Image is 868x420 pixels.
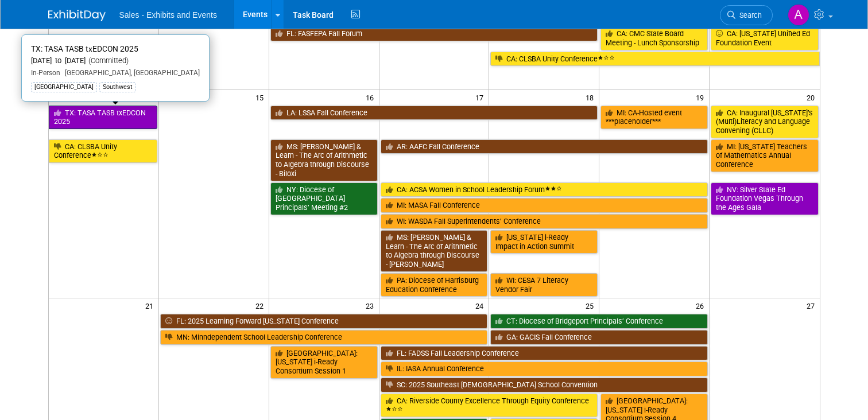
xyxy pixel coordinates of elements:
[31,56,200,66] div: [DATE] to [DATE]
[270,26,598,41] a: FL: FASFEPA Fall Forum
[490,230,598,254] a: [US_STATE] i-Ready Impact in Action Summit
[584,298,599,313] span: 25
[805,298,820,313] span: 27
[270,182,378,215] a: NY: Diocese of [GEOGRAPHIC_DATA] Principals’ Meeting #2
[474,90,489,104] span: 17
[720,5,773,25] a: Search
[381,230,488,272] a: MS: [PERSON_NAME] & Learn - The Arc of Arithmetic to Algebra through Discourse - [PERSON_NAME]
[695,298,709,313] span: 26
[600,26,708,50] a: CA: CMC State Board Meeting - Lunch Sponsorship
[270,346,378,379] a: [GEOGRAPHIC_DATA]: [US_STATE] i-Ready Consortium Session 1
[474,298,489,313] span: 24
[711,106,818,138] a: CA: Inaugural [US_STATE]’s (Multi)Literacy and Language Convening (CLLC)
[381,361,708,376] a: IL: IASA Annual Conference
[365,298,379,313] span: 23
[381,198,708,213] a: MI: MASA Fall Conference
[381,214,708,229] a: WI: WASDA Fall Superintendents’ Conference
[31,82,97,92] div: [GEOGRAPHIC_DATA]
[490,330,708,345] a: GA: GACIS Fall Conference
[381,346,708,361] a: FL: FADSS Fall Leadership Conference
[270,106,598,120] a: LA: LSSA Fall Conference
[270,139,378,181] a: MS: [PERSON_NAME] & Learn - The Arc of Arithmetic to Algebra through Discourse - Biloxi
[49,106,157,129] a: TX: TASA TASB txEDCON 2025
[600,106,708,129] a: MI: CA-Hosted event ***placeholder***
[60,69,200,77] span: [GEOGRAPHIC_DATA], [GEOGRAPHIC_DATA]
[144,298,158,313] span: 21
[381,378,708,392] a: SC: 2025 Southeast [DEMOGRAPHIC_DATA] School Convention
[381,273,488,297] a: PA: Diocese of Harrisburg Education Conference
[805,90,820,104] span: 20
[490,314,708,329] a: CT: Diocese of Bridgeport Principals’ Conference
[31,44,138,53] span: TX: TASA TASB txEDCON 2025
[711,139,818,172] a: MI: [US_STATE] Teachers of Mathematics Annual Conference
[49,139,157,163] a: CA: CLSBA Unity Conference
[48,10,106,21] img: ExhibitDay
[788,4,809,26] img: Ale Gonzalez
[711,182,818,215] a: NV: Silver State Ed Foundation Vegas Through the Ages Gala
[31,69,60,77] span: In-Person
[254,298,269,313] span: 22
[160,330,488,345] a: MN: Minndependent School Leadership Conference
[99,82,136,92] div: Southwest
[160,314,488,329] a: FL: 2025 Learning Forward [US_STATE] Conference
[490,273,598,297] a: WI: CESA 7 Literacy Vendor Fair
[695,90,709,104] span: 19
[254,90,269,104] span: 15
[711,26,818,50] a: CA: [US_STATE] Unified Ed Foundation Event
[735,11,762,20] span: Search
[584,90,599,104] span: 18
[365,90,379,104] span: 16
[381,182,708,197] a: CA: ACSA Women in School Leadership Forum
[490,52,819,67] a: CA: CLSBA Unity Conference
[381,394,598,417] a: CA: Riverside County Excellence Through Equity Conference
[119,10,217,20] span: Sales - Exhibits and Events
[381,139,708,154] a: AR: AAFC Fall Conference
[86,56,129,65] span: (Committed)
